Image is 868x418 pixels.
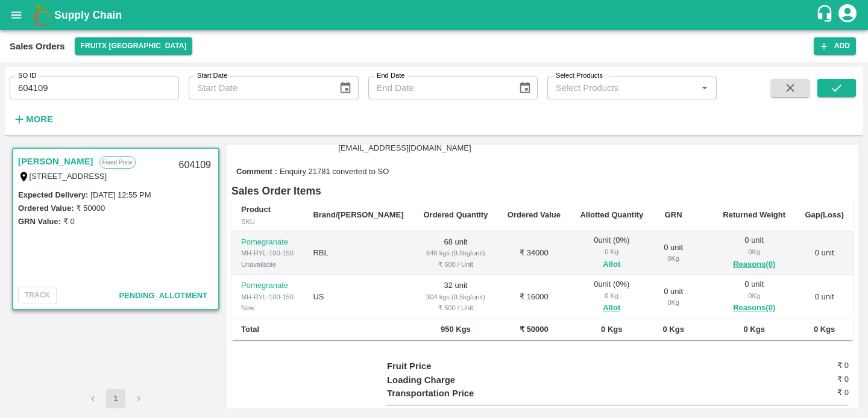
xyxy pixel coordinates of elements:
[662,242,684,264] div: 0 unit
[423,302,488,313] div: ₹ 500 / Unit
[197,71,227,81] label: Start Date
[81,389,150,408] nav: pagination navigation
[723,279,785,315] div: 0 unit
[837,2,858,28] div: account of current user
[601,325,622,334] b: 0 Kgs
[172,151,218,179] div: 604109
[54,9,122,21] b: Supply Chain
[280,166,389,178] span: Enquiry 21781 converted to SO
[106,389,125,408] button: page 1
[10,39,65,54] div: Sales Orders
[580,235,643,271] div: 0 unit ( 0 %)
[603,301,620,315] button: Allot
[387,373,503,387] p: Loading Charge
[423,248,488,258] div: 646 kgs (9.5kg/unit)
[303,231,414,275] td: RBL
[231,182,854,199] h6: Sales Order Items
[772,360,849,372] h6: ₹ 0
[772,373,849,385] h6: ₹ 0
[723,210,785,219] b: Returned Weight
[423,210,488,219] b: Ordered Quantity
[697,80,712,96] button: Open
[805,210,844,219] b: Gap(Loss)
[377,71,404,81] label: End Date
[662,253,684,264] div: 0 Kg
[662,325,684,334] b: 0 Kgs
[423,259,488,270] div: ₹ 500 / Unit
[236,166,277,178] label: Comment :
[18,71,36,81] label: SO ID
[90,190,151,199] label: [DATE] 12:55 PM
[441,325,471,334] b: 950 Kgs
[334,76,357,99] button: Choose date
[551,80,693,96] input: Select Products
[76,204,105,213] label: ₹ 50000
[63,217,75,226] label: ₹ 0
[816,4,837,26] div: customer-support
[303,275,414,319] td: US
[387,387,503,400] p: Transportation Price
[662,286,684,308] div: 0 unit
[2,1,30,29] button: open drawer
[313,210,403,219] b: Brand/[PERSON_NAME]
[556,71,603,81] label: Select Products
[580,279,643,315] div: 0 unit ( 0 %)
[241,205,271,214] b: Product
[99,156,136,169] p: Fixed Price
[423,292,488,302] div: 304 kgs (9.5kg/unit)
[368,76,509,99] input: End Date
[723,258,785,272] button: Reasons(0)
[30,172,107,181] label: [STREET_ADDRESS]
[795,275,854,319] td: 0 unit
[580,210,643,219] b: Allotted Quantity
[772,387,849,399] h6: ₹ 0
[743,325,764,334] b: 0 Kgs
[241,216,294,227] div: SKU
[10,76,179,99] input: Enter SO ID
[814,325,835,334] b: 0 Kgs
[241,302,294,313] div: New
[580,246,643,257] div: 0 Kg
[75,37,193,55] button: Select DC
[241,259,294,270] div: Unavailable
[508,210,561,219] b: Ordered Value
[241,237,294,248] p: Pomegranate
[18,204,74,213] label: Ordered Value:
[18,190,88,199] label: Expected Delivery :
[723,290,785,301] div: 0 Kg
[662,297,684,308] div: 0 Kg
[26,114,53,124] strong: More
[54,7,816,23] a: Supply Chain
[795,231,854,275] td: 0 unit
[723,235,785,271] div: 0 unit
[498,275,571,319] td: ₹ 16000
[241,248,294,258] div: MH-RYL-100-150
[603,258,620,272] button: Allot
[387,360,503,373] p: Fruit Price
[723,246,785,257] div: 0 Kg
[241,292,294,302] div: MH-RYL-100-150
[18,217,61,226] label: GRN Value:
[814,37,856,55] button: Add
[10,109,56,129] button: More
[189,76,329,99] input: Start Date
[241,280,294,292] p: Pomegranate
[30,3,54,27] img: logo
[18,154,93,169] a: [PERSON_NAME]
[414,231,497,275] td: 68 unit
[498,231,571,275] td: ₹ 34000
[414,275,497,319] td: 32 unit
[665,210,682,219] b: GRN
[119,291,207,300] span: Pending_Allotment
[241,325,259,334] b: Total
[723,301,785,315] button: Reasons(0)
[514,76,536,99] button: Choose date
[520,325,549,334] b: ₹ 50000
[580,290,643,301] div: 0 Kg
[338,130,471,152] span: [PERSON_NAME][EMAIL_ADDRESS][DOMAIN_NAME]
